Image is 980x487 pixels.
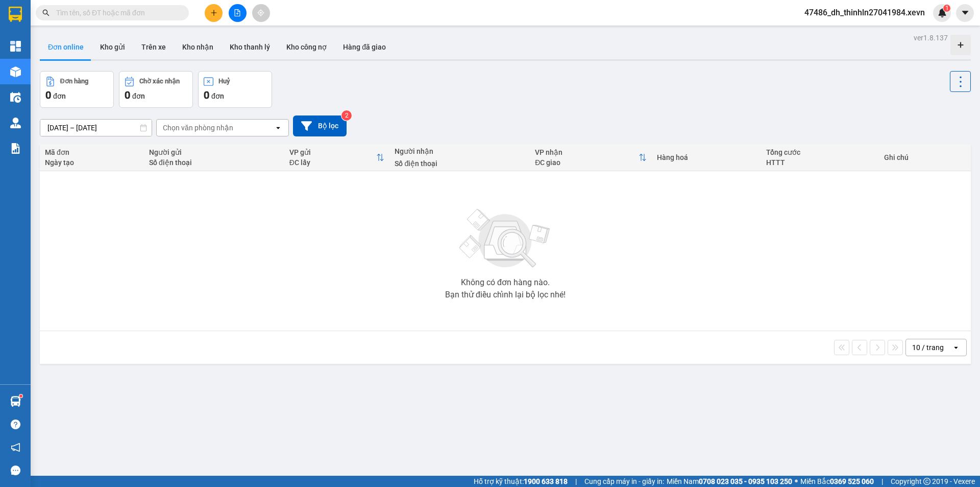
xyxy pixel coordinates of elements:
[10,143,21,154] img: solution-icon
[950,35,971,55] div: Tạo kho hàng mới
[530,144,651,171] th: Toggle SortBy
[923,478,930,485] span: copyright
[667,476,792,487] span: Miền Nam
[535,148,638,156] div: VP nhận
[938,8,947,17] img: icon-new-feature
[139,78,180,85] div: Chờ xác nhận
[10,66,21,77] img: warehouse-icon
[524,477,568,485] strong: 1900 633 818
[881,476,883,487] span: |
[11,420,20,429] span: question-circle
[766,158,873,167] div: HTTT
[132,92,145,100] span: đơn
[454,203,556,274] img: svg+xml;base64,PHN2ZyBjbGFzcz0ibGlzdC1wbHVnX19zdmciIHhtbG5zPSJodHRwOi8vd3d3LnczLm9yZy8yMDAwL3N2Zy...
[229,4,247,22] button: file-add
[274,124,282,132] svg: open
[796,6,933,19] span: 47486_dh_thinhln27041984.xevn
[40,120,152,136] input: Select a date range.
[961,8,970,17] span: caret-down
[234,9,241,16] span: file-add
[278,35,335,59] button: Kho công nợ
[9,7,22,22] img: logo-vxr
[149,158,279,167] div: Số điện thoại
[699,477,792,485] strong: 0708 023 035 - 0935 103 250
[218,78,230,85] div: Huỷ
[293,115,347,136] button: Bộ lọc
[766,148,873,156] div: Tổng cước
[795,479,798,483] span: ⚪️
[125,89,130,101] span: 0
[10,118,21,128] img: warehouse-icon
[914,32,948,43] div: ver 1.8.137
[445,291,566,299] div: Bạn thử điều chỉnh lại bộ lọc nhé!
[204,89,209,101] span: 0
[535,158,638,167] div: ĐC giao
[133,35,174,59] button: Trên xe
[222,35,278,59] button: Kho thanh lý
[40,35,92,59] button: Đơn online
[92,35,133,59] button: Kho gửi
[800,476,874,487] span: Miền Bắc
[830,477,874,485] strong: 0369 525 060
[943,5,950,12] sup: 1
[19,395,22,398] sup: 1
[252,4,270,22] button: aim
[45,158,139,167] div: Ngày tạo
[149,148,279,156] div: Người gửi
[956,4,974,22] button: caret-down
[257,9,264,16] span: aim
[11,443,20,452] span: notification
[210,9,217,16] span: plus
[584,476,664,487] span: Cung cấp máy in - giấy in:
[474,476,568,487] span: Hỗ trợ kỹ thuật:
[174,35,222,59] button: Kho nhận
[119,71,193,108] button: Chờ xác nhận0đơn
[53,92,66,100] span: đơn
[884,153,966,161] div: Ghi chú
[284,144,390,171] th: Toggle SortBy
[395,159,525,168] div: Số điện thoại
[289,148,377,156] div: VP gửi
[289,158,377,167] div: ĐC lấy
[952,343,960,352] svg: open
[10,396,21,407] img: warehouse-icon
[10,92,21,103] img: warehouse-icon
[198,71,272,108] button: Huỷ0đơn
[395,147,525,155] div: Người nhận
[56,7,177,18] input: Tìm tên, số ĐT hoặc mã đơn
[11,466,20,475] span: message
[945,5,948,12] span: 1
[163,123,233,133] div: Chọn văn phòng nhận
[60,78,88,85] div: Đơn hàng
[335,35,394,59] button: Hàng đã giao
[341,110,352,121] sup: 2
[10,41,21,52] img: dashboard-icon
[42,9,50,16] span: search
[45,89,51,101] span: 0
[575,476,577,487] span: |
[912,342,944,353] div: 10 / trang
[461,279,550,287] div: Không có đơn hàng nào.
[657,153,756,161] div: Hàng hoá
[205,4,223,22] button: plus
[211,92,224,100] span: đơn
[45,148,139,156] div: Mã đơn
[40,71,114,108] button: Đơn hàng0đơn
